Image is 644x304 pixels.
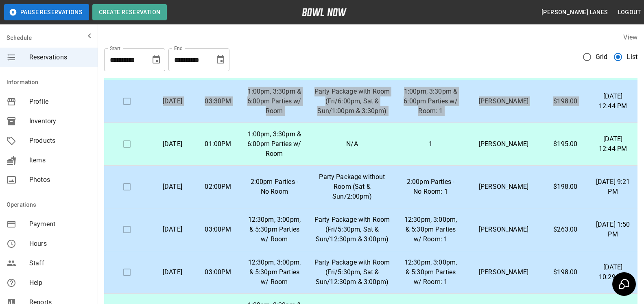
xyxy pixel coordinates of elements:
p: 12:30pm, 3:00pm, & 5:30pm Parties w/ Room: 1 [403,215,458,244]
button: Pause Reservations [4,4,89,20]
p: [DATE] [156,225,189,234]
p: $263.00 [549,225,582,234]
p: [PERSON_NAME] [472,96,536,106]
p: $198.00 [549,96,582,106]
p: [DATE] [156,182,189,192]
span: Photos [29,175,91,185]
p: [DATE] [156,96,189,106]
p: $198.00 [549,182,582,192]
p: 12:30pm, 3:00pm, & 5:30pm Parties w/ Room [247,258,301,287]
img: logo [302,8,347,16]
p: [DATE] 12:44 PM [595,92,631,111]
p: [PERSON_NAME] [472,267,536,277]
span: Profile [29,97,91,107]
button: Choose date, selected date is Oct 11, 2025 [212,52,229,68]
p: [DATE] 10:29 AM [595,262,631,282]
span: Products [29,136,91,146]
p: 03:30PM [202,96,234,106]
p: Party Package without Room (Sat & Sun/2:00pm) [314,172,390,201]
p: 2:00pm Parties - No Room [247,177,301,197]
p: [DATE] 12:44 PM [595,134,631,154]
span: Hours [29,239,91,249]
p: [PERSON_NAME] [472,139,536,149]
p: Party Package with Room (Fri/5:30pm, Sat & Sun/12:30pm & 3:00pm) [314,258,390,287]
label: View [623,33,637,41]
span: List [627,52,637,62]
p: 03:00PM [202,225,234,234]
p: [PERSON_NAME] [472,225,536,234]
p: Party Package with Room (Fri/5:30pm, Sat & Sun/12:30pm & 3:00pm) [314,215,390,244]
span: Items [29,155,91,165]
button: Create Reservation [92,4,167,20]
span: Staff [29,258,91,268]
span: Payment [29,219,91,229]
p: [DATE] [156,139,189,149]
p: $195.00 [549,139,582,149]
p: [DATE] [156,267,189,277]
span: Inventory [29,116,91,126]
button: [PERSON_NAME] Lanes [538,5,611,20]
p: 1:00pm, 3:30pm & 6:00pm Parties w/ Room: 1 [403,87,458,116]
p: 12:30pm, 3:00pm, & 5:30pm Parties w/ Room [247,215,301,244]
p: 02:00PM [202,182,234,192]
p: [DATE] 9:21 PM [595,177,631,197]
p: 03:00PM [202,267,234,277]
span: Help [29,278,91,288]
p: 2:00pm Parties - No Room: 1 [403,177,458,197]
p: 1:00pm, 3:30pm & 6:00pm Parties w/ Room [247,87,301,116]
p: [PERSON_NAME] [472,182,536,192]
p: [DATE] 1:50 PM [595,220,631,239]
p: $198.00 [549,267,582,277]
p: 12:30pm, 3:00pm, & 5:30pm Parties w/ Room: 1 [403,258,458,287]
p: 1:00pm, 3:30pm & 6:00pm Parties w/ Room [247,129,301,159]
p: 1 [403,139,458,149]
p: 01:00PM [202,139,234,149]
button: Logout [615,5,644,20]
span: Grid [596,52,608,62]
p: N/A [314,139,390,149]
button: Choose date, selected date is Sep 11, 2025 [148,52,164,68]
p: Party Package with Room (Fri/6:00pm, Sat & Sun/1:00pm & 3:30pm) [314,87,390,116]
span: Reservations [29,52,91,62]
